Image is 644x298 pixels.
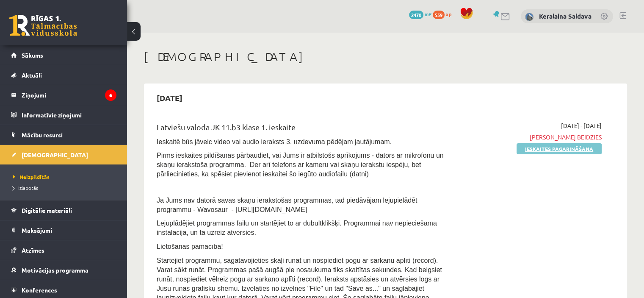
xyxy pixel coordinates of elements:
a: Maksājumi [11,220,116,240]
h2: [DATE] [148,88,191,108]
a: [DEMOGRAPHIC_DATA] [11,145,116,164]
a: Keralaina Saldava [539,12,591,20]
a: Aktuāli [11,65,116,85]
div: Latviešu valoda JK 11.b3 klase 1. ieskaite [157,121,449,137]
span: Mācību resursi [22,131,63,139]
a: Mācību resursi [11,125,116,145]
img: Keralaina Saldava [525,13,533,21]
a: Motivācijas programma [11,260,116,280]
a: Sākums [11,45,116,65]
a: Informatīvie ziņojumi [11,105,116,125]
span: Pirms ieskaites pildīšanas pārbaudiet, vai Jums ir atbilstošs aprīkojums - dators ar mikrofonu un... [157,152,444,178]
span: Ja Jums nav datorā savas skaņu ierakstošas programmas, tad piedāvājam lejupielādēt programmu - Wa... [157,197,417,213]
a: Izlabotās [13,184,119,192]
span: xp [446,11,451,17]
legend: Ziņojumi [22,85,116,105]
h1: [DEMOGRAPHIC_DATA] [144,50,627,64]
a: Rīgas 1. Tālmācības vidusskola [9,15,77,36]
span: Konferences [22,286,57,294]
a: 559 xp [433,11,456,17]
a: Digitālie materiāli [11,201,116,220]
legend: Maksājumi [22,220,116,240]
span: Lejuplādējiet programmas failu un startējiet to ar dubultklikšķi. Programmai nav nepieciešama ins... [157,220,437,236]
a: Atzīmes [11,240,116,260]
span: Digitālie materiāli [22,206,72,214]
span: [PERSON_NAME] beidzies [462,133,602,142]
span: 559 [433,11,445,19]
span: [DEMOGRAPHIC_DATA] [22,151,88,159]
span: 2470 [409,11,423,19]
span: Ieskaitē būs jāveic video vai audio ieraksts 3. uzdevuma pēdējam jautājumam. [157,138,392,145]
span: Lietošanas pamācība! [157,243,223,250]
span: Aktuāli [22,71,42,79]
a: Ieskaites pagarināšana [517,143,602,154]
a: Ziņojumi6 [11,85,116,105]
a: 2470 mP [409,11,431,17]
span: mP [425,11,431,17]
i: 6 [105,89,116,101]
span: Neizpildītās [13,173,50,180]
legend: Informatīvie ziņojumi [22,105,116,125]
a: Neizpildītās [13,173,119,181]
span: Izlabotās [13,184,38,191]
span: Sākums [22,51,43,59]
span: Motivācijas programma [22,266,88,274]
span: Atzīmes [22,246,44,254]
span: [DATE] - [DATE] [561,121,602,130]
